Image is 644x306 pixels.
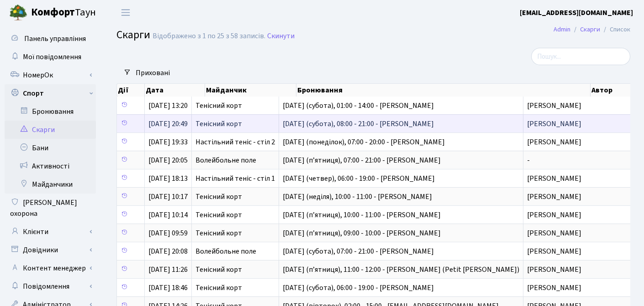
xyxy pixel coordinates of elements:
a: Клієнти [5,223,96,241]
span: Волейбольне поле [195,157,275,164]
li: Список [600,25,630,35]
span: Настільний теніс - стіл 2 [195,138,275,146]
nav: breadcrumb [540,20,644,39]
a: Спорт [5,84,96,102]
span: [DATE] 20:49 [148,119,188,129]
span: Тенісний корт [195,229,275,237]
span: [DATE] (четвер), 06:00 - 19:00 - [PERSON_NAME] [283,175,519,182]
img: logo.png [9,4,27,22]
span: [DATE] (субота), 08:00 - 21:00 - [PERSON_NAME] [283,120,519,127]
span: [DATE] 13:20 [148,101,188,111]
a: [EMAIL_ADDRESS][DOMAIN_NAME] [520,7,633,18]
span: [DATE] 10:17 [148,192,188,202]
span: [DATE] (п’ятниця), 11:00 - 12:00 - [PERSON_NAME] (Petit [PERSON_NAME]) [283,266,519,273]
span: [DATE] (неділя), 10:00 - 11:00 - [PERSON_NAME] [283,193,519,200]
span: [DATE] (субота), 07:00 - 21:00 - [PERSON_NAME] [283,248,519,255]
span: Скарги [116,27,150,43]
span: Мої повідомлення [23,52,81,62]
a: Майданчики [5,175,96,194]
span: Тенісний корт [195,193,275,200]
button: Переключити навігацію [114,5,137,20]
span: [DATE] 19:33 [148,137,188,147]
input: Пошук... [531,48,630,65]
a: [PERSON_NAME] охорона [5,194,96,223]
span: Панель управління [24,34,86,44]
th: Майданчик [205,84,296,97]
span: [DATE] (субота), 06:00 - 19:00 - [PERSON_NAME] [283,284,519,291]
a: НомерОк [5,66,96,84]
a: Приховані [132,65,174,81]
span: [DATE] (п’ятниця), 09:00 - 10:00 - [PERSON_NAME] [283,229,519,237]
a: Контент менеджер [5,259,96,277]
b: Комфорт [31,5,75,20]
span: [DATE] (субота), 01:00 - 14:00 - [PERSON_NAME] [283,102,519,109]
a: Скарги [5,121,96,139]
span: Тенісний корт [195,102,275,109]
span: Тенісний корт [195,266,275,273]
a: Активності [5,157,96,175]
a: Довідники [5,241,96,259]
a: Скинути [267,32,295,41]
span: [DATE] 20:05 [148,155,188,165]
span: Таун [31,5,96,20]
span: [DATE] 10:14 [148,210,188,220]
span: [DATE] (п’ятниця), 10:00 - 11:00 - [PERSON_NAME] [283,211,519,219]
span: Настільний теніс - стіл 1 [195,175,275,182]
b: [EMAIL_ADDRESS][DOMAIN_NAME] [520,8,633,18]
a: Повідомлення [5,277,96,296]
a: Admin [554,25,570,34]
span: Тенісний корт [195,284,275,291]
span: [DATE] (п’ятниця), 07:00 - 21:00 - [PERSON_NAME] [283,157,519,164]
span: Тенісний корт [195,120,275,127]
span: [DATE] (понеділок), 07:00 - 20:00 - [PERSON_NAME] [283,138,519,146]
span: [DATE] 20:08 [148,246,188,256]
span: [DATE] 11:26 [148,265,188,275]
span: [DATE] 18:13 [148,173,188,184]
a: Мої повідомлення [5,48,96,66]
span: Волейбольне поле [195,248,275,255]
a: Скарги [580,25,600,34]
a: Панель управління [5,30,96,48]
span: [DATE] 09:59 [148,228,188,238]
a: Бани [5,139,96,157]
th: Бронювання [296,84,591,97]
div: Відображено з 1 по 25 з 58 записів. [153,32,265,41]
span: Тенісний корт [195,211,275,219]
th: Дата [145,84,205,97]
th: Дії [117,84,145,97]
span: [DATE] 18:46 [148,283,188,293]
a: Бронювання [5,102,96,121]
